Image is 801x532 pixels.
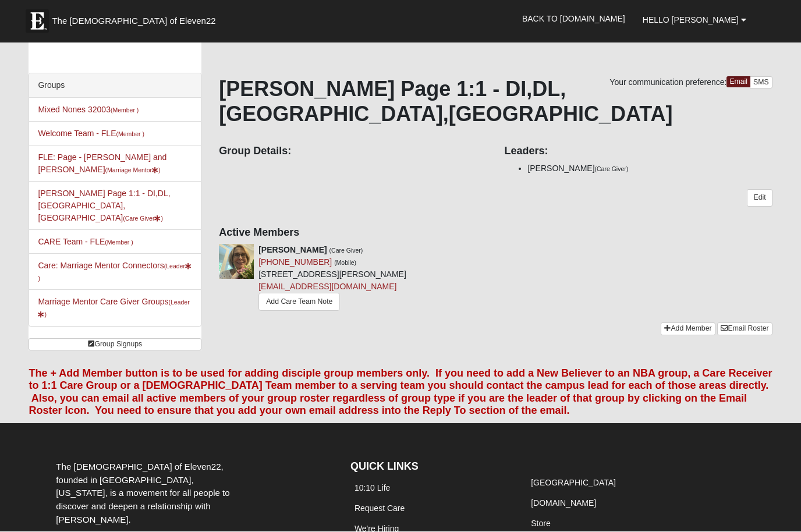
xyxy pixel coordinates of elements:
a: FLE: Page - [PERSON_NAME] and [PERSON_NAME](Marriage Mentor) [38,153,166,175]
a: Back to [DOMAIN_NAME] [513,5,634,34]
a: Edit [747,190,772,207]
h4: Leaders: [504,146,772,158]
span: Your communication preference: [609,78,726,87]
span: Hello [PERSON_NAME] [643,16,739,25]
li: [PERSON_NAME] [527,163,772,175]
a: Email [726,77,750,88]
a: [PHONE_NUMBER] [258,258,332,267]
a: Hello [PERSON_NAME] [634,6,755,35]
a: Add Care Team Note [258,293,340,311]
font: The + Add Member button is to be used for adding disciple group members only. If you need to add ... [29,368,772,417]
a: Welcome Team - FLE(Member ) [38,129,144,139]
a: Email Roster [717,323,772,335]
a: Request Care [355,504,405,513]
a: Mixed Nones 32003(Member ) [38,105,139,115]
a: 10:10 Life [355,484,391,493]
small: (Member ) [105,239,133,246]
small: (Leader ) [38,299,189,318]
a: Marriage Mentor Care Giver Groups(Leader) [38,297,189,319]
small: (Care Giver) [595,166,629,173]
a: Add Member [661,323,715,335]
small: (Member ) [111,107,139,114]
a: [EMAIL_ADDRESS][DOMAIN_NAME] [258,282,396,292]
div: Groups [29,74,201,98]
a: [GEOGRAPHIC_DATA] [531,478,616,488]
a: Care: Marriage Mentor Connectors(Leader) [38,261,192,283]
h4: Group Details: [219,146,487,158]
a: [DOMAIN_NAME] [531,499,596,508]
small: (Member ) [116,131,144,138]
strong: [PERSON_NAME] [258,246,327,255]
h1: [PERSON_NAME] Page 1:1 - DI,DL,[GEOGRAPHIC_DATA],[GEOGRAPHIC_DATA] [219,77,772,127]
img: Eleven22 logo [26,10,49,33]
h4: QUICK LINKS [350,461,509,474]
a: The [DEMOGRAPHIC_DATA] of Eleven22 [20,4,253,33]
a: Group Signups [29,339,201,351]
div: [STREET_ADDRESS][PERSON_NAME] [258,244,406,314]
h4: Active Members [219,227,772,240]
a: [PERSON_NAME] Page 1:1 - DI,DL,[GEOGRAPHIC_DATA],[GEOGRAPHIC_DATA](Care Giver) [38,189,170,223]
small: (Mobile) [334,260,356,267]
a: CARE Team - FLE(Member ) [38,237,133,247]
small: (Care Giver) [329,247,363,254]
a: SMS [750,77,772,89]
small: (Marriage Mentor ) [105,167,161,174]
span: The [DEMOGRAPHIC_DATA] of Eleven22 [52,16,215,27]
small: (Care Giver ) [123,215,163,222]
